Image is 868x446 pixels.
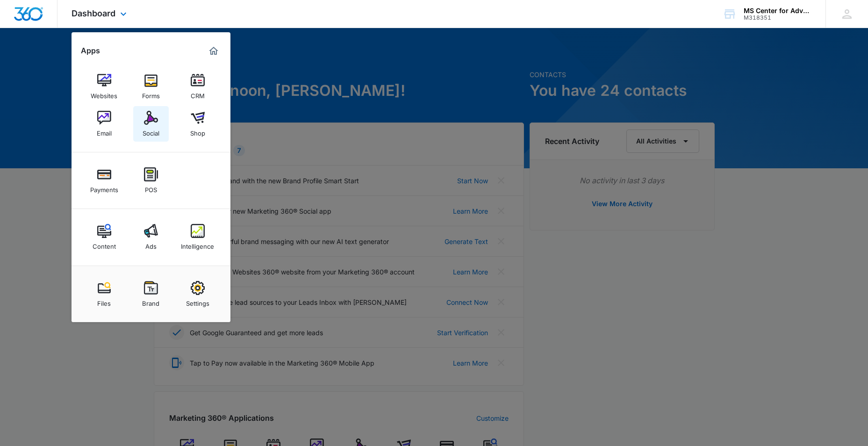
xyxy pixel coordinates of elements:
div: Ads [145,238,157,250]
a: Intelligence [180,219,215,255]
a: Marketing 360® Dashboard [206,43,221,58]
div: Email [97,125,112,137]
a: Files [86,276,122,312]
div: Forms [142,87,160,100]
div: Websites [91,87,117,100]
a: Social [133,106,169,142]
div: Payments [90,181,118,194]
a: Settings [180,276,215,312]
div: Social [143,125,159,137]
a: POS [133,163,169,198]
h2: Apps [81,46,100,55]
a: Forms [133,69,169,104]
div: CRM [191,87,205,100]
div: Files [97,295,111,307]
a: Websites [86,69,122,104]
span: Dashboard [72,8,115,18]
div: account name [744,7,812,14]
div: Settings [186,295,209,307]
div: Shop [190,125,205,137]
div: Content [93,238,116,250]
div: account id [744,14,812,21]
div: POS [145,181,157,194]
a: Brand [133,276,169,312]
div: Brand [142,295,159,307]
div: Intelligence [181,238,214,250]
a: CRM [180,69,215,104]
a: Content [86,219,122,255]
a: Ads [133,219,169,255]
a: Payments [86,163,122,198]
a: Email [86,106,122,142]
a: Shop [180,106,215,142]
